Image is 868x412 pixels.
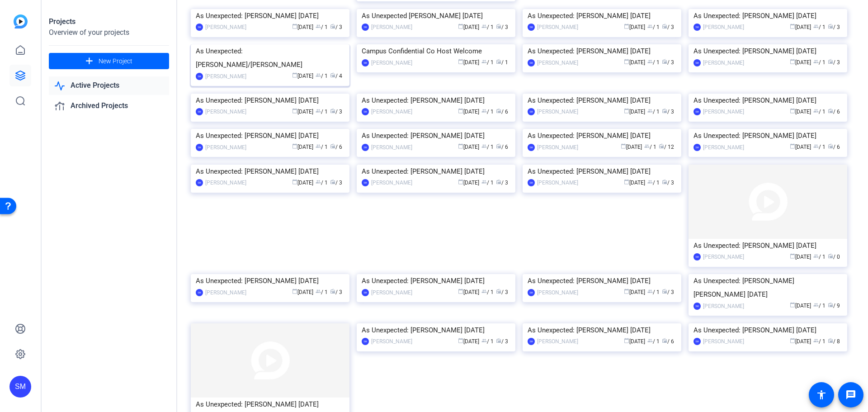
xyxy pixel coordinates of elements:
[316,109,328,115] span: / 1
[292,289,297,294] span: calendar_today
[813,144,826,150] span: / 1
[662,338,674,345] span: / 6
[496,143,501,149] span: radio
[624,108,629,114] span: calendar_today
[196,289,203,296] div: SM
[496,180,508,186] span: / 3
[644,143,650,149] span: group
[330,289,342,295] span: / 3
[49,97,169,115] a: Archived Projects
[84,56,95,67] mat-icon: add
[481,24,494,30] span: / 1
[537,288,578,297] div: [PERSON_NAME]
[316,73,328,79] span: / 1
[647,289,660,295] span: / 1
[496,338,501,343] span: radio
[813,109,826,115] span: / 1
[205,23,246,32] div: [PERSON_NAME]
[196,108,203,115] div: SM
[693,144,701,151] div: SM
[624,24,645,30] span: [DATE]
[703,23,744,32] div: [PERSON_NAME]
[371,58,412,67] div: [PERSON_NAME]
[99,57,132,66] span: New Project
[845,389,856,400] mat-icon: message
[371,143,412,152] div: [PERSON_NAME]
[662,180,674,186] span: / 3
[316,179,321,185] span: group
[528,274,676,288] div: As Unexpected: [PERSON_NAME] [DATE]
[205,143,246,152] div: [PERSON_NAME]
[362,44,510,58] div: Campus Confidential Co Host Welcome
[621,143,626,149] span: calendar_today
[371,107,412,116] div: [PERSON_NAME]
[662,59,674,66] span: / 3
[481,179,487,185] span: group
[813,303,826,309] span: / 1
[624,59,645,66] span: [DATE]
[693,274,842,301] div: As Unexpected: [PERSON_NAME] [PERSON_NAME] [DATE]
[647,59,660,66] span: / 1
[481,108,487,114] span: group
[458,143,463,149] span: calendar_today
[292,108,297,114] span: calendar_today
[49,76,169,95] a: Active Projects
[196,274,344,288] div: As Unexpected: [PERSON_NAME] [DATE]
[693,338,701,345] div: SM
[371,337,412,346] div: [PERSON_NAME]
[458,180,479,186] span: [DATE]
[537,107,578,116] div: [PERSON_NAME]
[330,24,342,30] span: / 3
[703,107,744,116] div: [PERSON_NAME]
[662,289,674,295] span: / 3
[196,44,344,71] div: As Unexpected: [PERSON_NAME]/[PERSON_NAME]
[362,179,369,186] div: SM
[481,24,487,29] span: group
[693,108,701,115] div: SM
[790,144,811,150] span: [DATE]
[813,24,826,30] span: / 1
[49,16,169,27] div: Projects
[292,73,313,79] span: [DATE]
[828,24,833,29] span: radio
[647,338,660,345] span: / 1
[647,24,653,29] span: group
[481,289,487,294] span: group
[703,337,744,346] div: [PERSON_NAME]
[703,302,744,311] div: [PERSON_NAME]
[528,129,676,142] div: As Unexpected: [PERSON_NAME] [DATE]
[693,44,842,58] div: As Unexpected: [PERSON_NAME] [DATE]
[813,59,826,66] span: / 1
[330,144,342,150] span: / 6
[496,108,501,114] span: radio
[703,143,744,152] div: [PERSON_NAME]
[790,253,795,259] span: calendar_today
[528,289,535,296] div: SM
[790,59,795,64] span: calendar_today
[813,338,826,345] span: / 1
[458,144,479,150] span: [DATE]
[813,59,819,64] span: group
[624,59,629,64] span: calendar_today
[828,254,840,260] span: / 0
[813,24,819,29] span: group
[316,180,328,186] span: / 1
[196,165,344,178] div: As Unexpected: [PERSON_NAME] [DATE]
[790,24,811,30] span: [DATE]
[528,108,535,115] div: SM
[528,9,676,23] div: As Unexpected: [PERSON_NAME] [DATE]
[496,59,501,64] span: radio
[693,253,701,260] div: SM
[458,59,463,64] span: calendar_today
[828,338,833,343] span: radio
[624,338,645,345] span: [DATE]
[330,24,335,29] span: radio
[624,180,645,186] span: [DATE]
[659,144,674,150] span: / 12
[537,178,578,187] div: [PERSON_NAME]
[644,144,656,150] span: / 1
[496,179,501,185] span: radio
[196,24,203,31] div: SM
[316,289,328,295] span: / 1
[9,376,31,398] div: SM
